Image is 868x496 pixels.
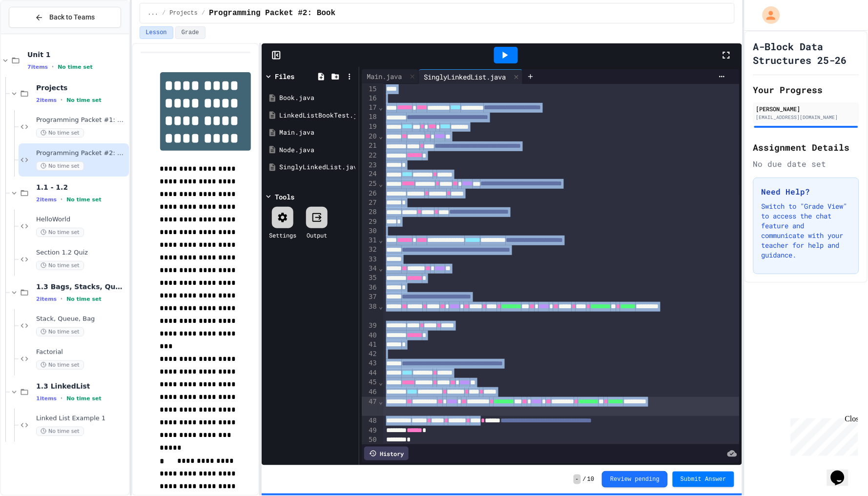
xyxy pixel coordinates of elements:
[169,9,198,17] span: Projects
[362,169,378,179] div: 24
[362,94,378,103] div: 16
[362,198,378,207] div: 27
[36,228,84,237] span: No time set
[753,40,859,67] h1: A-Block Data Structures 25-26
[362,426,378,436] div: 49
[827,457,858,486] iframe: chat widget
[362,349,378,358] div: 42
[753,158,859,170] div: No due date set
[275,71,294,81] div: Files
[279,128,355,138] div: Main.java
[36,116,127,124] span: Programming Packet #1: Stack, Queue, Bag
[209,7,335,19] span: Programming Packet #2: Book
[362,435,378,444] div: 50
[362,331,378,340] div: 40
[362,387,378,397] div: 46
[574,475,581,484] span: -
[362,207,378,217] div: 28
[66,97,102,103] span: No time set
[61,96,62,104] span: •
[362,292,378,302] div: 37
[419,72,511,82] div: SinglyLinkedList.java
[269,231,296,239] div: Settings
[36,296,57,302] span: 2 items
[602,471,668,488] button: Review pending
[362,416,378,426] div: 48
[756,104,856,113] div: [PERSON_NAME]
[36,382,127,391] span: 1.3 LinkedList
[36,249,127,257] span: Section 1.2 Quiz
[362,151,378,160] div: 22
[762,186,851,198] h3: Need Help?
[362,236,378,245] div: 31
[27,50,127,59] span: Unit 1
[279,111,355,120] div: LinkedListBookTest.java
[36,282,127,291] span: 1.3 Bags, Stacks, Queues
[162,9,165,17] span: /
[787,415,858,456] iframe: chat widget
[419,69,523,84] div: SinglyLinkedList.java
[49,12,95,22] span: Back to Teams
[36,415,127,423] span: Linked List Example 1
[362,340,378,349] div: 41
[279,145,355,155] div: Node.java
[362,283,378,292] div: 36
[66,197,102,203] span: No time set
[202,9,205,17] span: /
[362,141,378,151] div: 21
[362,255,378,264] div: 33
[66,396,102,402] span: No time set
[362,377,378,387] div: 45
[140,26,173,39] button: Lesson
[58,64,93,70] span: No time set
[362,264,378,274] div: 34
[756,114,856,121] div: [EMAIL_ADDRESS][DOMAIN_NAME]
[362,397,378,416] div: 47
[583,476,586,483] span: /
[362,358,378,368] div: 43
[36,183,127,192] span: 1.1 - 1.2
[279,162,355,172] div: SinglyLinkedList.java
[378,302,383,310] span: Fold line
[61,295,62,303] span: •
[587,476,594,483] span: 10
[307,231,327,239] div: Output
[378,378,383,386] span: Fold line
[275,192,294,202] div: Tools
[378,132,383,140] span: Fold line
[9,7,121,28] button: Back to Teams
[378,236,383,244] span: Fold line
[27,64,48,70] span: 7 items
[36,315,127,323] span: Stack, Queue, Bag
[362,245,378,255] div: 32
[36,261,84,270] span: No time set
[753,140,859,154] h2: Assignment Details
[378,397,383,405] span: Fold line
[362,132,378,141] div: 20
[362,179,378,189] div: 25
[36,128,84,138] span: No time set
[36,97,57,103] span: 2 items
[681,476,726,483] span: Submit Answer
[362,189,378,198] div: 26
[4,4,67,62] div: Chat with us now!Close
[362,160,378,170] div: 23
[36,83,127,92] span: Projects
[362,321,378,331] div: 39
[362,69,419,84] div: Main.java
[362,217,378,226] div: 29
[378,180,383,188] span: Fold line
[362,122,378,132] div: 19
[279,93,355,103] div: Book.java
[36,327,84,337] span: No time set
[362,103,378,113] div: 17
[36,360,84,370] span: No time set
[52,63,54,71] span: •
[364,447,409,460] div: History
[362,71,407,81] div: Main.java
[673,472,734,487] button: Submit Answer
[362,368,378,378] div: 44
[362,112,378,122] div: 18
[362,302,378,321] div: 38
[36,216,127,224] span: HelloWorld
